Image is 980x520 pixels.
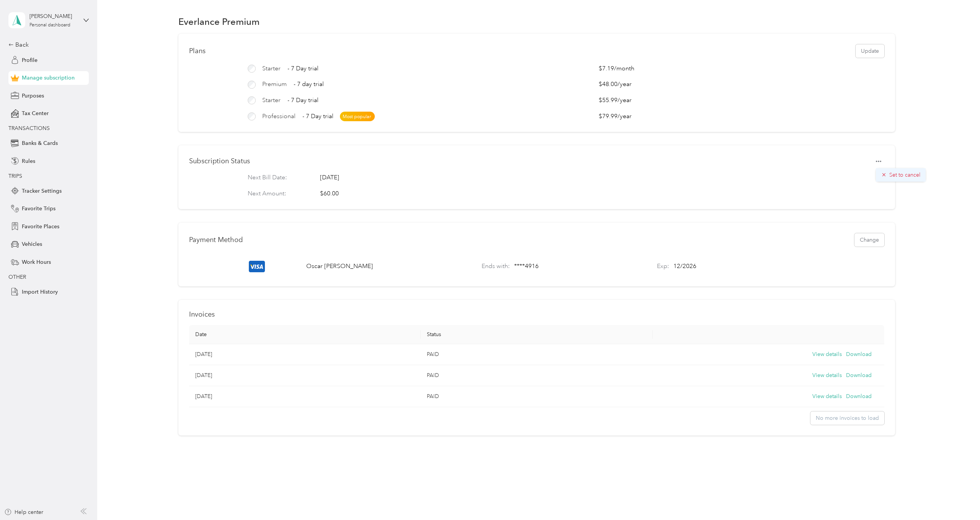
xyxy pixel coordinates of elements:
button: Download [846,371,872,380]
button: Change [854,233,884,247]
span: OTHER [8,274,26,280]
h1: Invoices [189,310,884,318]
span: Profile [22,56,38,64]
span: - 7 Day trial [287,96,318,105]
span: - 7 day trial [294,80,324,89]
button: Update [856,44,884,58]
span: PAID [427,372,439,379]
span: $7.19 / month [599,64,641,73]
h1: Everlance Premium [178,18,260,26]
h1: Payment Method [189,236,243,244]
span: Most popular [340,112,375,121]
th: Date [189,325,421,344]
button: View details [812,371,842,380]
p: Next Amount: [248,189,307,198]
p: Next Bill Date: [248,173,307,182]
span: TRIPS [8,173,22,179]
span: Tracker Settings [22,187,62,195]
span: Favorite Places [22,223,59,231]
h1: Plans [189,47,206,55]
span: Import History [22,288,58,296]
h1: Subscription Status [189,157,250,165]
span: Set to cancel [889,171,920,179]
span: Premium [262,80,287,89]
button: Help center [4,508,43,516]
span: Professional [262,112,296,121]
span: Tax Center [22,109,49,117]
p: 12 / 2026 [673,262,696,271]
p: Oscar [PERSON_NAME] [306,262,373,271]
td: [DATE] [189,365,421,386]
span: TRANSACTIONS [8,125,50,132]
span: Favorite Trips [22,205,56,213]
button: Download [846,350,872,359]
td: [DATE] [189,386,421,407]
div: Personal dashboard [29,23,70,28]
button: View details [812,350,842,359]
span: - 7 Day trial [287,64,318,73]
span: Vehicles [22,240,42,248]
iframe: Everlance-gr Chat Button Frame [937,477,980,520]
span: Banks & Cards [22,139,58,147]
p: Exp: [657,262,669,271]
div: [PERSON_NAME] [29,12,77,20]
span: - 7 Day trial [302,112,333,121]
td: [DATE] [189,344,421,365]
span: PAID [427,351,439,357]
span: Starter [262,64,281,73]
span: Starter [262,96,281,105]
div: Back [8,40,85,49]
span: Purposes [22,92,44,100]
span: Work Hours [22,258,51,266]
div: $60.00 [320,189,339,198]
span: $48.00 / year [599,80,641,89]
button: Download [846,392,872,401]
p: Ends with: [482,262,510,271]
th: Status [421,325,652,344]
span: Manage subscription [22,74,75,82]
span: Rules [22,157,35,165]
span: $79.99 / year [599,112,641,121]
span: $55.99 / year [599,96,641,105]
span: [DATE] [320,173,339,182]
button: View details [812,392,842,401]
span: PAID [427,393,439,400]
